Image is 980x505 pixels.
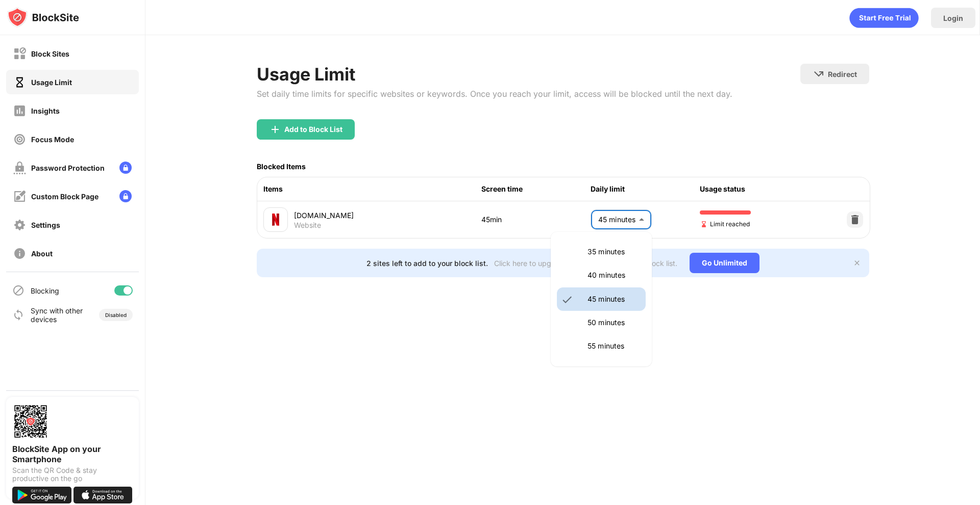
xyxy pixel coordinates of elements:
p: 40 minutes [587,270,640,281]
p: 60 minutes [587,364,640,376]
p: 55 minutes [587,340,640,352]
p: 35 minutes [587,246,640,257]
p: 45 minutes [587,294,640,305]
p: 50 minutes [587,317,640,328]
